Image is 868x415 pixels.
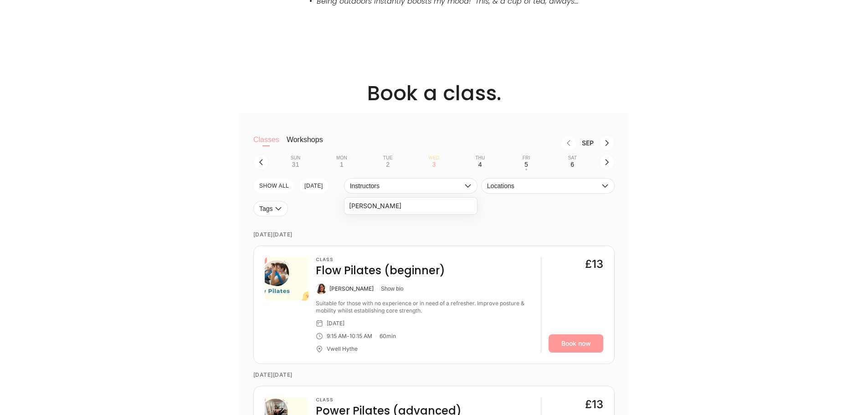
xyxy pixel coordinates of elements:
button: Instructors [344,178,478,194]
nav: Month switch [338,135,615,151]
span: Tags [259,205,273,212]
time: [DATE][DATE] [253,224,615,246]
li: [PERSON_NAME] [344,198,477,214]
time: [DATE][DATE] [253,364,615,386]
div: 9:15 AM [327,333,347,340]
div: £13 [585,397,603,412]
div: [DATE] [327,320,344,327]
img: Kate Arnold [316,283,327,294]
div: Wed [428,155,439,161]
div: 4 [478,161,482,168]
div: 6 [570,161,574,168]
button: Tags [253,201,288,216]
div: 3 [432,161,436,168]
button: [DATE] [298,178,329,194]
div: Thu [475,155,485,161]
button: Classes [253,135,279,154]
div: 1 [340,161,344,168]
div: • [525,169,527,170]
div: Mon [336,155,347,161]
div: 10:15 AM [349,333,372,340]
div: Sun [291,155,301,161]
div: Vwell Hythe [327,345,358,353]
h4: Flow Pilates (beginner) [316,263,445,278]
div: Suitable for those with no experience or in need of a refresher. Improve posture & mobility whils... [316,300,534,314]
div: 60 min [380,333,396,340]
h2: Book a class. [298,80,569,107]
div: 31 [292,161,299,168]
a: Book now [549,334,603,353]
div: Sat [568,155,577,161]
button: Previous month, Aug [561,135,576,151]
div: 5 [524,161,528,168]
div: [PERSON_NAME] [329,285,374,292]
span: Instructors [350,182,462,190]
button: Locations [481,178,615,194]
span: Locations [487,182,600,190]
button: Next month, Oct [599,135,615,151]
h3: Class [316,257,445,262]
ul: Instructors [344,197,478,215]
button: Workshops [287,135,323,154]
div: Fri [523,155,530,161]
div: £13 [585,257,603,272]
div: - [347,333,349,340]
div: 2 [386,161,390,168]
div: Tue [383,155,393,161]
div: Month Sep [576,139,599,147]
button: Show bio [381,285,403,292]
h3: Class [316,397,462,403]
button: SHOW All [253,178,295,194]
img: aa553f9f-2931-4451-b727-72da8bd8ddcb.png [265,257,308,301]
